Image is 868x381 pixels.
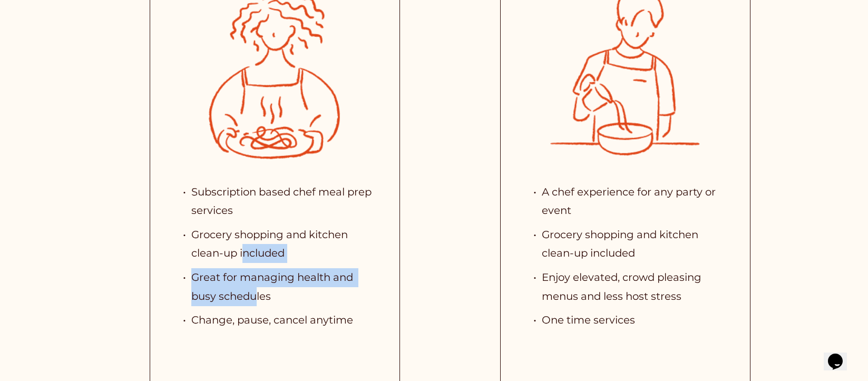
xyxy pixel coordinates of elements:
[542,183,730,220] p: A chef experience for any party or event
[191,268,379,306] p: Great for managing health and busy schedules
[824,339,857,370] iframe: chat widget
[542,226,730,263] p: Grocery shopping and kitchen clean-up included
[191,311,379,330] p: Change, pause, cancel anytime
[191,226,379,263] p: Grocery shopping and kitchen clean-up included
[542,268,730,306] p: Enjoy elevated, crowd pleasing menus and less host stress
[191,183,379,220] p: Subscription based chef meal prep services
[542,311,730,330] p: One time services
